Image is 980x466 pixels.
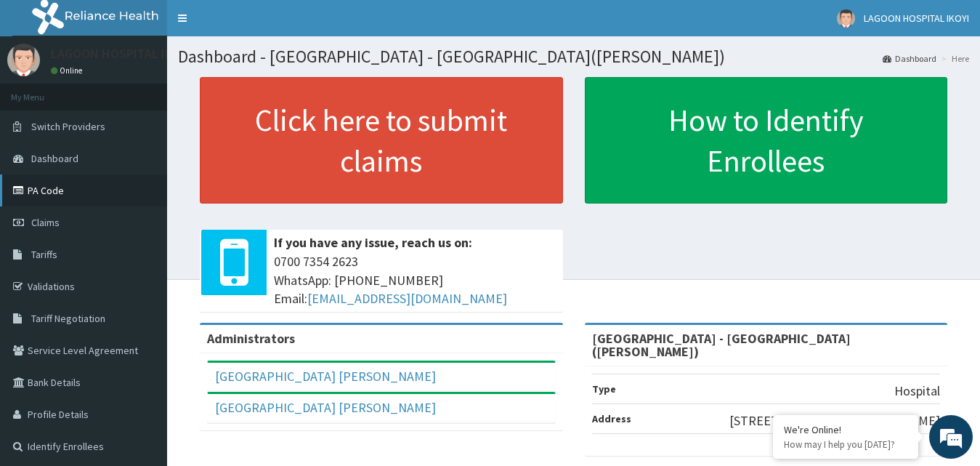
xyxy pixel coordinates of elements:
[938,52,969,65] li: Here
[784,438,907,451] p: How may I help you today?
[837,9,855,28] img: User Image
[592,412,631,425] b: Address
[7,44,40,76] img: User Image
[178,47,969,66] h1: Dashboard - [GEOGRAPHIC_DATA] - [GEOGRAPHIC_DATA]([PERSON_NAME])
[31,152,78,165] span: Dashboard
[51,65,86,76] a: Online
[51,47,191,60] p: LAGOON HOSPITAL IKOYI
[864,12,969,25] span: LAGOON HOSPITAL IKOYI
[585,77,948,204] a: How to Identify Enrollees
[592,382,616,395] b: Type
[200,77,563,204] a: Click here to submit claims
[883,52,936,65] a: Dashboard
[31,248,57,261] span: Tariffs
[274,234,472,251] b: If you have any issue, reach us on:
[894,382,940,401] p: Hospital
[274,252,556,308] span: 0700 7354 2623 WhatsApp: [PHONE_NUMBER] Email:
[729,411,940,430] p: [STREET_ADDRESS][PERSON_NAME]
[31,216,60,229] span: Claims
[215,399,436,416] a: [GEOGRAPHIC_DATA] [PERSON_NAME]
[784,423,907,436] div: We're Online!
[31,312,105,325] span: Tariff Negotiation
[307,290,507,307] a: [EMAIL_ADDRESS][DOMAIN_NAME]
[207,330,295,347] b: Administrators
[215,368,436,385] a: [GEOGRAPHIC_DATA] [PERSON_NAME]
[31,120,105,133] span: Switch Providers
[592,330,851,360] strong: [GEOGRAPHIC_DATA] - [GEOGRAPHIC_DATA]([PERSON_NAME])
